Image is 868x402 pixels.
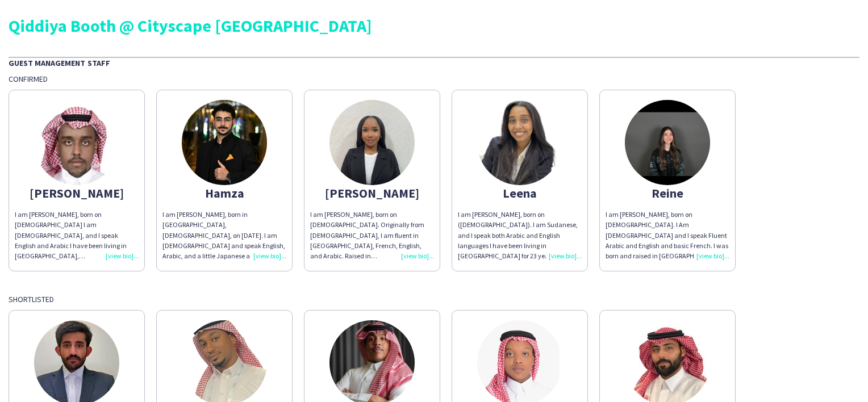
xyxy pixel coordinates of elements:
img: thumb-668df62347a78.jpeg [329,100,415,185]
div: I am [PERSON_NAME], born on [DEMOGRAPHIC_DATA] I am [DEMOGRAPHIC_DATA], and I speak English and A... [15,210,139,261]
div: [PERSON_NAME] [310,188,434,198]
div: Hamza [162,188,286,198]
div: Leena [458,188,582,198]
div: Confirmed [9,74,859,84]
div: Reine [606,188,729,198]
div: I am [PERSON_NAME], born in [GEOGRAPHIC_DATA], [DEMOGRAPHIC_DATA], on [DATE]. I am [DEMOGRAPHIC_D... [162,210,286,261]
img: thumb-8c22929b-ae40-4d6d-9712-12664703f81e.png [477,100,562,185]
img: thumb-67eb05ca68c53.png [625,100,710,185]
img: thumb-d5697310-354e-4160-8482-2de81a197cb4.jpg [182,100,267,185]
div: I am [PERSON_NAME], born on [DEMOGRAPHIC_DATA]. I Am [DEMOGRAPHIC_DATA] and I speak Fluent Arabic... [606,210,729,261]
div: [PERSON_NAME] [15,188,139,198]
div: I am [PERSON_NAME], born on [DEMOGRAPHIC_DATA]. Originally from [DEMOGRAPHIC_DATA], I am fluent i... [310,210,434,261]
div: I am [PERSON_NAME], born on ([DEMOGRAPHIC_DATA]). I am Sudanese, and I speak both Arabic and Engl... [458,210,582,261]
div: Guest Management Staff [9,57,859,68]
div: Qiddiya Booth @ Cityscape [GEOGRAPHIC_DATA] [9,17,859,34]
img: thumb-68c2dd12cbea5.jpeg [34,100,119,185]
div: Shortlisted [9,294,859,304]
